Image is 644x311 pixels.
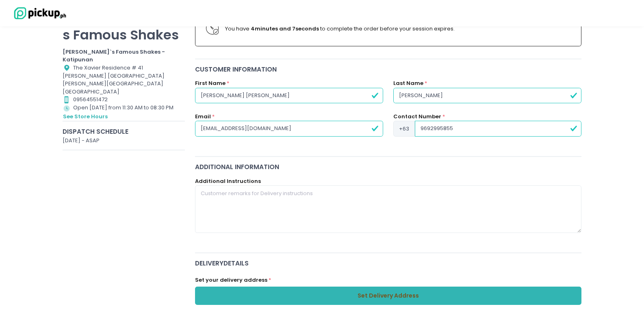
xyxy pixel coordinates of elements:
[393,88,581,103] input: Last Name
[63,137,185,145] div: [DATE] - ASAP
[63,112,108,121] button: see store hours
[195,65,582,74] div: Customer Information
[195,287,582,305] button: Set Delivery Address
[393,121,415,136] span: +63
[10,6,67,20] img: logo
[195,259,582,268] span: delivery Details
[195,88,383,103] input: First Name
[63,96,185,104] div: 09564551472
[415,121,581,136] input: Contact Number
[63,11,185,43] p: [PERSON_NAME]`s Famous Shakes
[195,79,226,87] label: First Name
[393,113,441,121] label: Contact Number
[63,48,165,64] b: [PERSON_NAME]`s Famous Shakes - Katipunan
[393,79,423,87] label: Last Name
[225,25,570,33] div: You have to complete the order before your session expires.
[63,64,185,96] div: The Xavier Residence # 41 [PERSON_NAME] [GEOGRAPHIC_DATA][PERSON_NAME][GEOGRAPHIC_DATA] [GEOGRAPH...
[63,104,185,121] div: Open [DATE] from 11:30 AM to 08:30 PM
[63,127,185,136] div: Dispatch Schedule
[195,121,383,136] input: Email
[195,162,582,172] div: Additional Information
[251,25,319,33] b: 4 minutes and 7 seconds
[195,177,261,185] label: Additional Instructions
[195,276,267,284] label: Set your delivery address
[195,113,211,121] label: Email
